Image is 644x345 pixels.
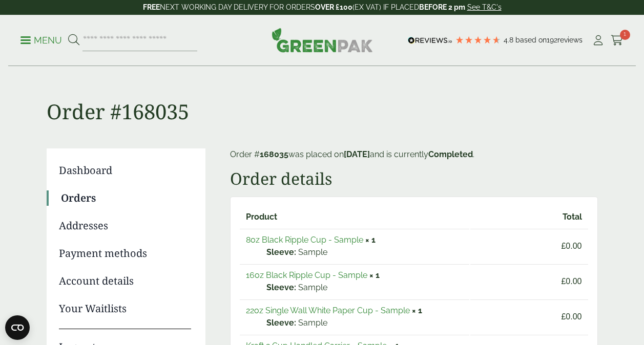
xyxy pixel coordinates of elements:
span: 1 [620,30,630,40]
p: Menu [20,34,62,47]
img: REVIEWS.io [408,37,452,44]
a: Payment methods [59,246,191,261]
strong: OVER £100 [315,3,352,11]
strong: × 1 [369,270,380,280]
strong: × 1 [412,306,422,315]
button: Open CMP widget [5,315,30,340]
span: Based on [515,36,547,44]
mark: [DATE] [344,149,370,159]
th: Total [470,206,588,228]
th: Product [240,206,470,228]
i: My Account [592,35,605,46]
i: Cart [611,35,624,46]
strong: Sleeve: [266,246,296,258]
span: £ [561,312,566,321]
a: 22oz Single Wall White Paper Cup - Sample [246,306,410,315]
p: Order # was placed on and is currently . [230,148,598,161]
span: 4.8 [504,36,515,44]
bdi: 0.00 [561,242,581,250]
div: 4.8 Stars [455,35,501,45]
a: Orders [61,190,191,206]
span: £ [561,277,566,286]
strong: FREE [143,3,160,11]
a: Dashboard [59,163,191,178]
a: Account details [59,273,191,289]
h1: Order #168035 [47,67,598,124]
span: £ [561,242,566,250]
p: Sample [266,282,464,294]
a: See T&C's [467,3,502,11]
a: Menu [20,34,62,45]
mark: Completed [428,149,473,159]
h2: Order details [230,169,598,188]
strong: Sleeve: [266,282,296,294]
a: Your Waitlists [59,301,191,316]
mark: 168035 [260,149,288,159]
bdi: 0.00 [561,312,581,321]
a: Addresses [59,218,191,233]
a: 1 [611,33,624,48]
p: Sample [266,317,464,329]
strong: BEFORE 2 pm [419,3,465,11]
span: reviews [557,36,583,44]
p: Sample [266,246,464,258]
span: 192 [547,36,557,44]
a: 16oz Black Ripple Cup - Sample [246,270,367,280]
strong: Sleeve: [266,317,296,329]
bdi: 0.00 [561,277,581,286]
a: 8oz Black Ripple Cup - Sample [246,235,363,245]
strong: × 1 [365,235,376,245]
img: GreenPak Supplies [272,28,373,52]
